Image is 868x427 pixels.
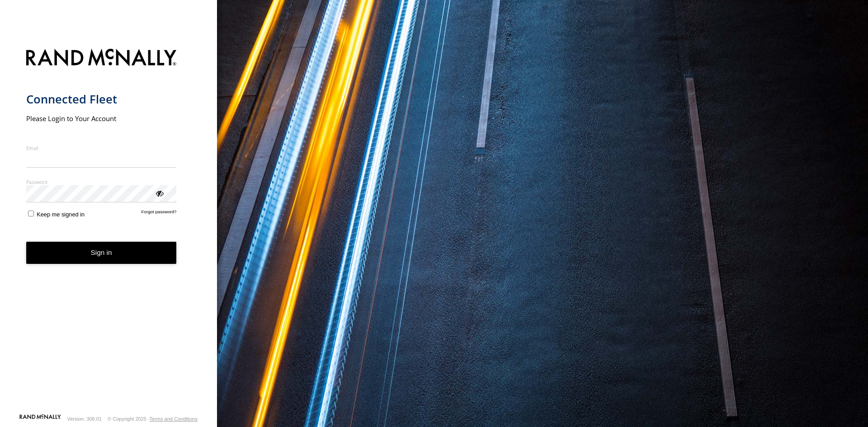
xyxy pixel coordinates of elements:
img: Rand McNally [26,47,177,70]
a: Terms and Conditions [150,416,198,422]
label: Password [26,178,177,185]
span: Keep me signed in [37,211,85,218]
div: © Copyright 2025 - [108,416,198,422]
h2: Please Login to Your Account [26,114,177,123]
div: ViewPassword [155,188,164,197]
h1: Connected Fleet [26,92,177,107]
input: Keep me signed in [28,211,34,216]
a: Visit our Website [19,414,61,423]
button: Sign in [26,242,177,264]
form: main [26,43,191,413]
label: Email [26,145,177,151]
div: Version: 308.01 [67,416,102,422]
a: Forgot password? [142,209,177,218]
